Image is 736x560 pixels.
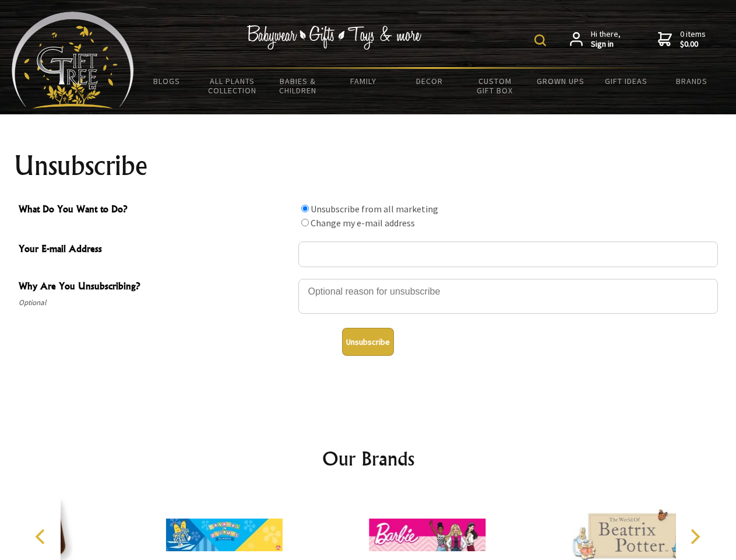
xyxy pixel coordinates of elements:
input: Your E-mail Address [298,242,718,267]
img: Babywear - Gifts - Toys & more [247,25,422,50]
input: What Do You Want to Do? [301,205,309,212]
button: Unsubscribe [342,328,394,356]
span: Your E-mail Address [19,242,293,258]
strong: $0.00 [680,39,706,50]
textarea: Why Are You Unsubscribing? [298,279,718,314]
span: Why Are You Unsubscribing? [19,279,293,296]
a: Decor [396,69,462,93]
img: Babyware - Gifts - Toys and more... [12,12,134,108]
a: Hi there,Sign in [570,29,621,50]
button: Next [682,524,707,549]
label: Unsubscribe from all marketing [311,203,438,215]
a: Brands [659,69,725,93]
label: Change my e-mail address [311,217,415,229]
button: Previous [29,524,55,549]
a: Gift Ideas [593,69,659,93]
a: Grown Ups [527,69,593,93]
span: Optional [19,296,293,310]
strong: Sign in [591,39,621,50]
input: What Do You Want to Do? [301,219,309,226]
a: All Plants Collection [200,69,266,103]
a: 0 items$0.00 [658,29,706,50]
a: BLOGS [134,69,200,93]
h1: Unsubscribe [14,152,723,180]
a: Custom Gift Box [462,69,528,103]
a: Babies & Children [265,69,331,103]
span: What Do You Want to Do? [19,202,293,219]
span: 0 items [680,29,706,50]
a: Family [331,69,397,93]
h2: Our Brands [23,444,713,473]
span: Hi there, [591,29,621,50]
img: product search [534,34,546,46]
